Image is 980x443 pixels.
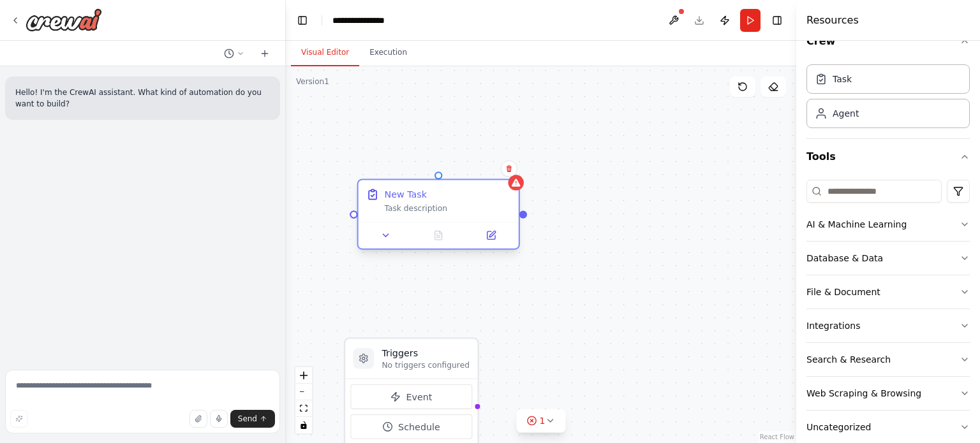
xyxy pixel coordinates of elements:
div: Version 1 [296,76,329,87]
button: Tools [806,139,970,175]
button: Schedule [350,414,472,439]
button: toggle interactivity [295,417,312,433]
div: New TaskTask description [357,182,520,252]
div: React Flow controls [295,367,312,433]
div: Task description [384,203,510,214]
span: Event [406,390,432,403]
button: Visual Editor [291,40,359,66]
button: Search & Research [806,343,970,376]
div: Search & Research [806,353,891,366]
div: Integrations [806,319,860,332]
button: No output available [411,228,466,243]
button: zoom out [295,384,312,400]
button: 1 [517,409,566,433]
p: Hello! I'm the CrewAI assistant. What kind of automation do you want to build? [15,87,270,110]
button: Integrations [806,309,970,342]
button: zoom in [295,367,312,384]
div: Database & Data [806,252,883,265]
div: Web Scraping & Browsing [806,387,921,400]
nav: breadcrumb [332,14,396,27]
button: Hide right sidebar [768,11,786,29]
button: Open in side panel [469,228,514,243]
span: Schedule [398,420,440,433]
div: Agent [833,107,859,120]
div: Task [833,73,852,85]
img: Logo [26,8,102,31]
div: Uncategorized [806,421,871,433]
button: Web Scraping & Browsing [806,377,970,410]
button: Hide left sidebar [293,11,311,29]
button: Event [350,384,472,409]
button: Delete node [501,161,517,177]
button: Database & Data [806,242,970,275]
button: Click to speak your automation idea [210,410,228,428]
span: 1 [540,414,546,427]
div: Crew [806,59,970,138]
div: New Task [384,188,427,201]
button: Crew [806,24,970,59]
button: Execution [359,40,417,66]
div: AI & Machine Learning [806,218,907,231]
button: Send [230,410,275,428]
button: Upload files [189,410,207,428]
h3: Triggers [382,347,470,359]
button: Start a new chat [255,46,275,61]
button: File & Document [806,275,970,309]
h4: Resources [806,13,859,28]
button: Switch to previous chat [219,46,249,61]
button: AI & Machine Learning [806,208,970,241]
button: Improve this prompt [10,410,28,428]
a: React Flow attribution [760,433,794,440]
span: Send [238,414,257,424]
p: No triggers configured [382,359,470,370]
button: fit view [295,400,312,417]
div: File & Document [806,286,880,298]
